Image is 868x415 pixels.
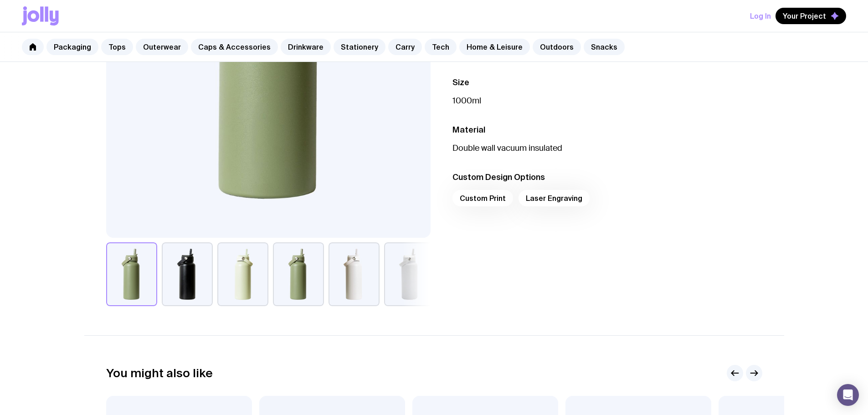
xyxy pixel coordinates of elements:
a: Snacks [584,39,625,55]
p: 1000ml [452,95,762,106]
span: Your Project [783,11,826,20]
a: Packaging [46,39,98,55]
div: Open Intercom Messenger [837,384,859,406]
h2: You might also like [106,366,213,380]
a: Outdoors [533,39,581,55]
a: Tech [425,39,457,55]
a: Outerwear [136,39,188,55]
button: Log In [750,8,771,24]
h3: Size [452,77,762,88]
a: Tops [101,39,133,55]
h3: Material [452,124,762,135]
p: Double wall vacuum insulated [452,143,762,154]
a: Home & Leisure [459,39,530,55]
h3: Custom Design Options [452,172,762,183]
a: Carry [388,39,422,55]
a: Drinkware [281,39,331,55]
button: Your Project [776,8,846,24]
a: Stationery [334,39,385,55]
a: Caps & Accessories [191,39,278,55]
